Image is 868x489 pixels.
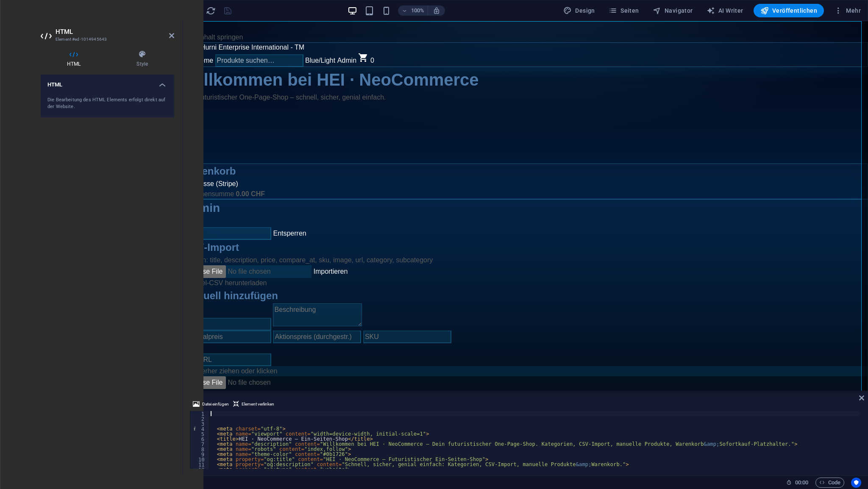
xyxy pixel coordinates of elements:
[192,399,230,409] button: Datei einfügen
[834,6,861,15] span: Mehr
[433,7,440,14] i: Bei Größenänderung Zoomstufe automatisch an das gewählte Gerät anpassen.
[398,6,428,16] button: 100%
[56,36,157,43] h3: Element #ed-1014945643
[242,399,274,409] span: Element verlinken
[609,6,639,15] span: Seiten
[851,478,861,488] button: Usercentrics
[110,50,174,68] h4: Style
[605,4,643,17] button: Seiten
[90,309,178,322] input: Aktionspreis (durchgestr.)
[202,399,229,409] span: Datei einfügen
[41,75,174,90] h4: HTML
[190,457,210,462] div: 10
[190,447,210,452] div: 8
[206,6,216,16] button: reload
[560,4,598,17] button: Design
[649,4,696,17] button: Navigator
[819,478,840,488] span: Code
[232,399,275,409] button: Element verlinken
[754,4,824,17] button: Veröffentlichen
[190,467,210,472] div: 12
[190,431,210,436] div: 5
[411,6,424,16] h6: 100%
[815,478,844,488] button: Code
[190,452,210,457] div: 9
[190,436,210,442] div: 6
[190,426,210,431] div: 4
[801,479,802,486] span: :
[190,411,210,416] div: 1
[563,6,595,15] span: Design
[190,421,210,426] div: 3
[41,50,110,68] h4: HTML
[206,6,216,16] i: Seite neu laden
[47,97,167,111] div: Die Bearbeitung des HTML Elements erfolgt direkt auf der Website.
[786,478,809,488] h6: Session-Zeit
[190,416,210,421] div: 2
[190,462,210,467] div: 11
[707,6,743,15] span: AI Writer
[760,6,817,15] span: Veröffentlichen
[56,28,174,36] h2: HTML
[560,4,598,17] div: Design (Strg+Alt+Y)
[32,33,120,46] input: Produkte suchen…
[795,478,808,488] span: 00 00
[180,309,268,322] input: SKU
[703,4,747,17] button: AI Writer
[653,6,693,15] span: Navigator
[190,442,210,447] div: 7
[831,4,864,17] button: Mehr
